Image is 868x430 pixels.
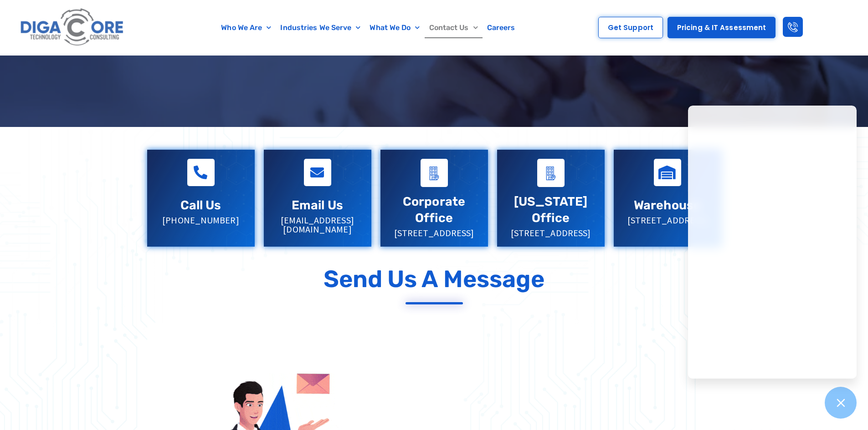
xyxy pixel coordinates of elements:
a: Warehouse [654,159,681,186]
nav: Menu [171,17,566,38]
a: Pricing & IT Assessment [668,17,776,38]
p: [STREET_ADDRESS] [623,216,712,225]
a: Who We Are [216,17,276,38]
img: Digacore logo 1 [18,5,127,51]
a: Get Support [598,17,663,38]
a: Corporate Office [421,159,448,187]
p: [STREET_ADDRESS] [390,228,479,238]
a: Call Us [187,159,215,186]
a: Warehouse [634,198,701,212]
p: [EMAIL_ADDRESS][DOMAIN_NAME] [273,216,362,234]
a: Careers [483,17,520,38]
a: Call Us [180,198,221,212]
a: Email Us [292,198,343,212]
a: [US_STATE] Office [514,194,588,225]
a: Corporate Office [403,194,465,225]
a: Contact Us [425,17,483,38]
span: Pricing & IT Assessment [677,24,766,31]
p: [STREET_ADDRESS] [506,228,596,238]
a: Email Us [304,159,331,186]
a: What We Do [365,17,424,38]
a: Virginia Office [537,159,565,187]
iframe: Chatgenie Messenger [688,106,857,379]
a: Industries We Serve [276,17,365,38]
p: [PHONE_NUMBER] [156,216,246,225]
p: Send Us a Message [324,265,545,293]
span: Get Support [608,24,653,31]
